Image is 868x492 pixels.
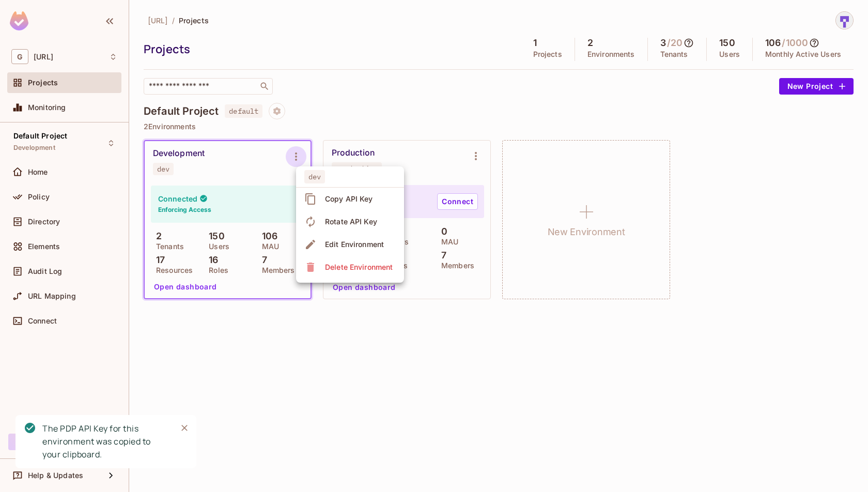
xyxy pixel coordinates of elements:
div: Rotate API Key [325,217,377,227]
div: The PDP API Key for this environment was copied to your clipboard. [42,422,168,461]
button: Close [177,420,192,436]
div: Copy API Key [325,194,373,204]
span: dev [304,170,325,183]
div: Delete Environment [325,262,393,272]
div: Edit Environment [325,239,384,250]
